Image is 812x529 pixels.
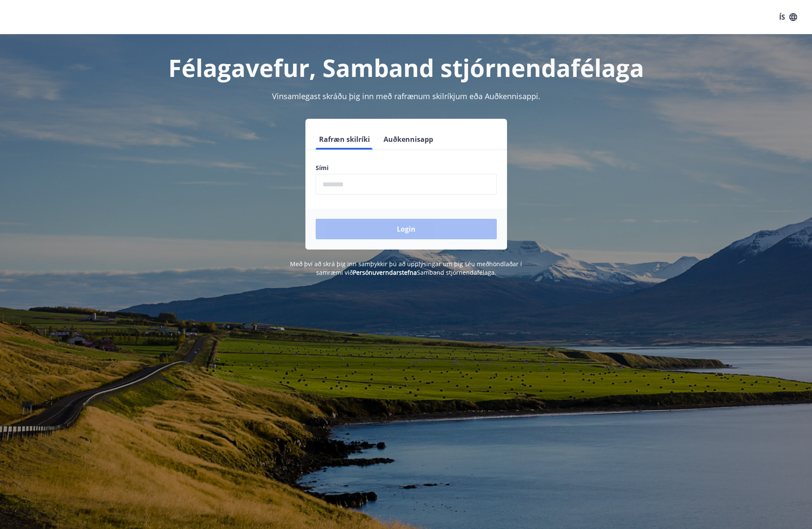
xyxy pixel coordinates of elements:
span: Vinsamlegast skráðu þig inn með rafrænum skilríkjum eða Auðkennisappi. [272,91,540,101]
span: Með því að skrá þig inn samþykkir þú að upplýsingar um þig séu meðhöndlaðar í samræmi við Samband... [290,260,522,276]
h1: Félagavefur, Samband stjórnendafélaga [109,51,704,84]
button: ÍS [774,9,802,25]
a: Persónuverndarstefna [353,268,417,276]
button: Auðkennisapp [380,129,437,150]
label: Sími [316,164,497,172]
button: Rafræn skilríki [316,129,373,150]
